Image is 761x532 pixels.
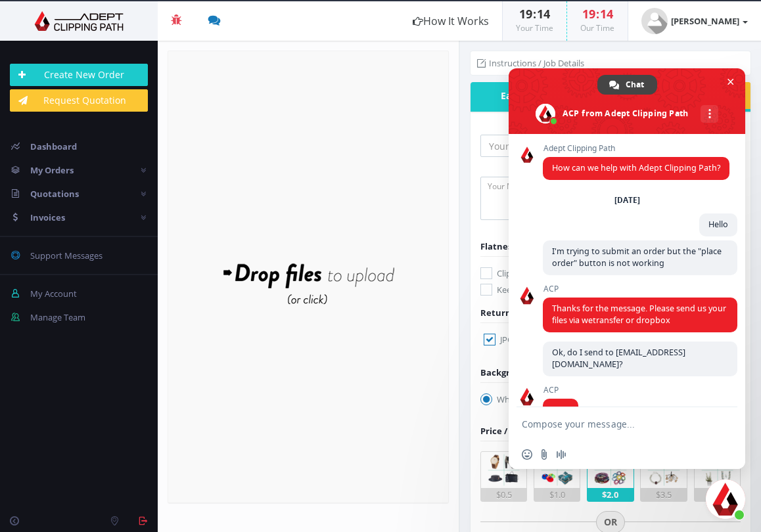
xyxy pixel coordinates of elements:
[614,196,640,204] div: [DATE]
[595,6,600,22] span: :
[481,488,526,501] div: $0.5
[701,105,718,123] div: More channels
[641,488,686,501] div: $3.5
[552,303,726,326] span: Thanks for the message. Please send us your files via wetransfer or dropbox
[480,424,648,437] div: Choose Image Complexity
[30,188,79,200] span: Quotations
[471,82,594,109] a: Easy OrderForm
[556,449,566,460] span: Audio message
[471,82,594,109] span: Easy Order
[537,6,550,22] span: 14
[724,75,737,89] span: Close chat
[480,393,520,406] label: White
[645,452,681,488] img: 4.png
[30,250,103,261] span: Support Messages
[484,333,513,346] label: JPG
[626,75,644,95] span: Chat
[30,164,74,176] span: My Orders
[522,449,532,460] span: Insert an emoji
[543,144,729,153] span: Adept Clipping Path
[552,347,685,370] span: Ok, do I send to [EMAIL_ADDRESS][DOMAIN_NAME]?
[582,6,595,22] span: 19
[480,240,588,252] span: Flatness & Metadata Info
[552,162,720,173] span: How can we help with Adept Clipping Path?
[552,404,569,415] span: Yes..
[10,89,148,112] a: Request Quotation
[477,56,584,70] li: Instructions / Job Details
[628,1,761,41] a: [PERSON_NAME]
[695,488,740,501] div: $7.0
[486,452,522,488] img: 1.png
[641,8,668,34] img: user_default.jpg
[30,288,77,299] span: My Account
[600,6,613,22] span: 14
[522,418,703,430] textarea: Compose your message...
[539,449,549,460] span: Send a file
[597,75,657,95] div: Chat
[588,488,633,501] div: $2.0
[543,284,737,294] span: ACP
[543,386,578,395] span: ACP
[552,246,722,269] span: I'm trying to submit an order but the "place order" button is not working
[519,6,532,22] span: 19
[539,452,575,488] img: 2.png
[708,219,728,230] span: Hello
[480,135,597,157] input: Your Order Title
[480,267,654,280] label: Clipping Path with Flatness
[532,6,537,22] span: :
[30,141,77,152] span: Dashboard
[534,488,580,501] div: $1.0
[699,452,735,488] img: 5.png
[400,1,502,41] a: How It Works
[480,425,538,437] span: Price / Image:
[480,366,570,379] div: Background Options:
[10,64,148,86] a: Create New Order
[10,11,148,31] img: Adept Graphics
[580,22,614,33] small: Our Time
[480,307,572,319] span: Returned File Format
[30,211,65,223] span: Invoices
[592,452,628,488] img: 3.png
[516,22,553,33] small: Your Time
[671,15,739,27] strong: [PERSON_NAME]
[480,283,654,296] label: Keep My Metadata -
[706,479,745,519] div: Close chat
[30,311,85,323] span: Manage Team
